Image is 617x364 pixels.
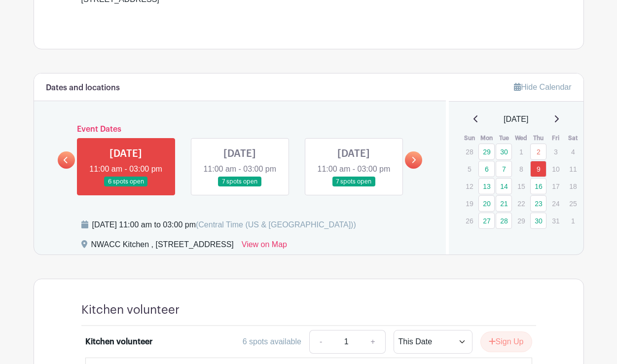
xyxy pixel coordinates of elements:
p: 31 [547,213,564,228]
div: NWACC Kitchen , [STREET_ADDRESS] [91,239,234,255]
p: 12 [461,179,477,194]
p: 17 [547,179,564,194]
p: 26 [461,213,477,228]
a: 6 [478,161,495,177]
a: 21 [496,195,512,212]
a: 7 [496,161,512,177]
a: 14 [496,178,512,194]
th: Fri [547,133,564,143]
th: Mon [478,133,495,143]
div: 6 spots available [243,336,301,348]
th: Tue [495,133,512,143]
a: 27 [478,213,495,229]
p: 29 [513,213,529,228]
button: Sign Up [480,331,532,352]
div: Kitchen volunteer [85,336,152,348]
p: 18 [565,179,581,194]
div: [DATE] 11:00 am to 03:00 pm [92,219,356,231]
a: 29 [478,144,495,160]
th: Sat [564,133,581,143]
span: (Central Time (US & [GEOGRAPHIC_DATA])) [196,220,356,229]
a: - [309,330,332,354]
p: 3 [547,144,564,159]
a: 30 [530,213,546,229]
a: 9 [530,161,546,177]
a: 28 [496,213,512,229]
th: Thu [530,133,547,143]
p: 22 [513,196,529,211]
p: 15 [513,179,529,194]
p: 4 [565,144,581,159]
a: 13 [478,178,495,194]
a: 20 [478,195,495,212]
p: 1 [565,213,581,228]
a: 2 [530,144,546,160]
p: 25 [565,196,581,211]
p: 1 [513,144,529,159]
a: View on Map [242,239,287,255]
th: Sun [461,133,478,143]
p: 19 [461,196,477,211]
p: 5 [461,161,477,177]
p: 10 [547,161,564,177]
p: 24 [547,196,564,211]
h6: Dates and locations [46,83,120,93]
p: 28 [461,144,477,159]
span: [DATE] [504,113,528,125]
a: 16 [530,178,546,194]
p: 11 [565,161,581,177]
a: 23 [530,195,546,212]
a: Hide Calendar [514,83,571,91]
a: 30 [496,144,512,160]
th: Wed [512,133,530,143]
h6: Event Dates [75,125,405,134]
a: + [361,330,385,354]
p: 8 [513,161,529,177]
h4: Kitchen volunteer [81,303,180,317]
